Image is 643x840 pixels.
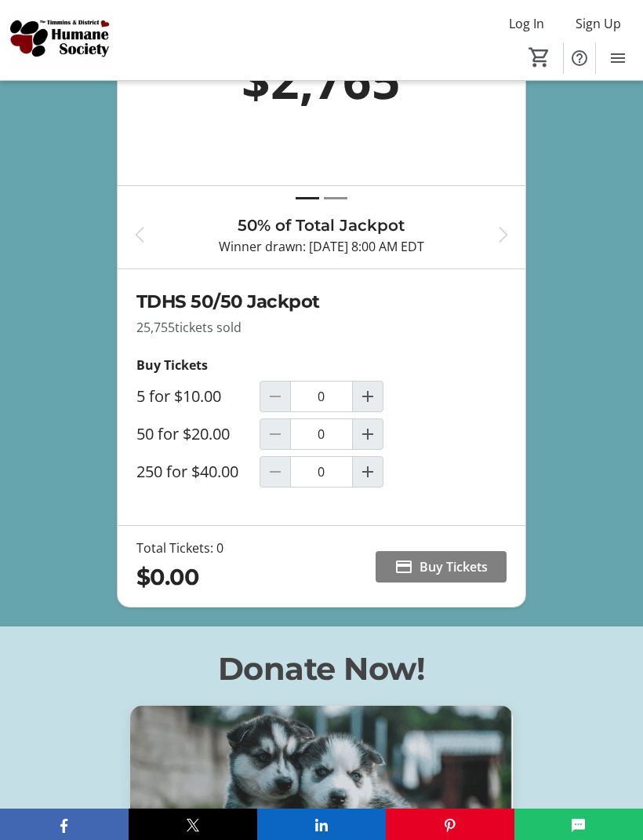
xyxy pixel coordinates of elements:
button: Increment by one [353,382,383,411]
label: 5 for $10.00 [136,387,221,406]
button: Buy Tickets [376,551,507,583]
button: Increment by one [353,419,383,449]
h3: 50% of Total Jackpot [162,214,482,237]
button: X [129,809,257,840]
button: LinkedIn [257,809,386,840]
button: Cart [525,43,554,71]
p: Winner drawn: [DATE] 8:00 AM EDT [162,237,482,256]
label: 250 for $40.00 [136,462,238,481]
span: Sign Up [576,14,621,33]
button: Help [564,42,595,74]
img: Timmins and District Humane Society's Logo [9,11,114,70]
div: $0.00 [136,561,223,594]
button: Sign Up [563,11,634,36]
button: Draw 1 [296,189,319,207]
div: Total Tickets: 0 [136,539,223,557]
span: Log In [509,14,544,33]
button: Pinterest [386,809,514,840]
label: 50 for $20.00 [136,425,230,444]
h2: TDHS 50/50 Jackpot [136,288,507,315]
button: SMS [514,809,643,840]
button: Increment by one [353,457,383,487]
p: 25,755 tickets sold [136,318,507,337]
strong: Buy Tickets [136,356,208,374]
button: Draw 2 [324,189,347,207]
button: Log In [496,11,557,36]
span: Donate Now! [218,649,426,688]
span: Buy Tickets [420,557,488,576]
button: Menu [602,42,634,74]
